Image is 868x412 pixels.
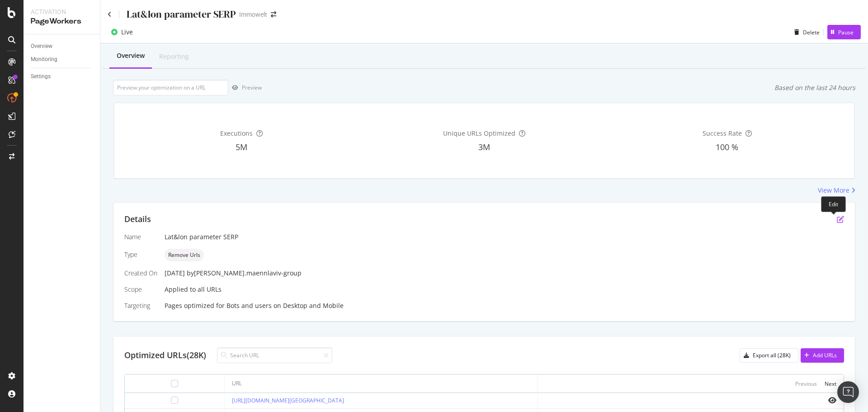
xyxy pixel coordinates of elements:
[168,252,200,258] span: Remove Urls
[113,80,228,95] input: Preview your optimization on a URL
[124,301,157,310] div: Targeting
[827,25,861,39] button: Pause
[838,28,854,36] div: Pause
[825,378,836,389] button: Next
[239,10,267,19] div: Immowelt
[165,232,844,242] div: Lat&lon parameter SERP
[31,72,94,81] a: Settings
[124,269,157,278] div: Created On
[31,16,93,27] div: PageWorkers
[242,84,262,91] div: Preview
[226,301,272,310] div: Bots and users
[740,348,798,363] button: Export all (28K)
[803,28,820,36] div: Delete
[813,351,837,359] div: Add URLs
[232,379,242,388] div: URL
[31,42,52,51] div: Overview
[159,52,189,61] div: Reporting
[165,249,204,261] div: neutral label
[283,301,344,310] div: Desktop and Mobile
[821,196,846,212] div: Edit
[117,51,145,60] div: Overview
[801,348,844,363] button: Add URLs
[31,7,93,16] div: Activation
[31,72,51,81] div: Settings
[236,142,247,152] span: 5M
[165,301,844,310] div: Pages optimized for on
[31,55,57,64] div: Monitoring
[165,269,844,278] div: [DATE]
[774,83,855,92] div: Based on the last 24 hours
[716,142,738,152] span: 100 %
[818,186,855,195] a: View More
[124,285,157,294] div: Scope
[818,186,849,195] div: View More
[795,378,817,389] button: Previous
[31,42,94,51] a: Overview
[124,250,157,259] div: Type
[121,28,133,37] div: Live
[478,142,490,152] span: 3M
[187,269,302,278] div: by [PERSON_NAME].maennlaviv-group
[825,380,836,388] div: Next
[220,129,253,137] span: Executions
[232,397,344,404] a: [URL][DOMAIN_NAME][GEOGRAPHIC_DATA]
[753,351,791,359] div: Export all (28K)
[108,11,112,18] a: Click to go back
[791,25,820,39] button: Delete
[228,81,262,95] button: Preview
[828,397,836,404] i: eye
[31,55,94,64] a: Monitoring
[795,380,817,388] div: Previous
[124,232,157,242] div: Name
[124,232,844,310] div: Applied to all URLs
[837,381,859,403] div: Open Intercom Messenger
[124,213,151,225] div: Details
[271,11,276,18] div: arrow-right-arrow-left
[217,347,332,363] input: Search URL
[124,350,206,361] div: Optimized URLs (28K)
[837,216,844,223] div: pen-to-square
[443,129,515,137] span: Unique URLs Optimized
[127,7,236,21] div: Lat&lon parameter SERP
[703,129,742,137] span: Success Rate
